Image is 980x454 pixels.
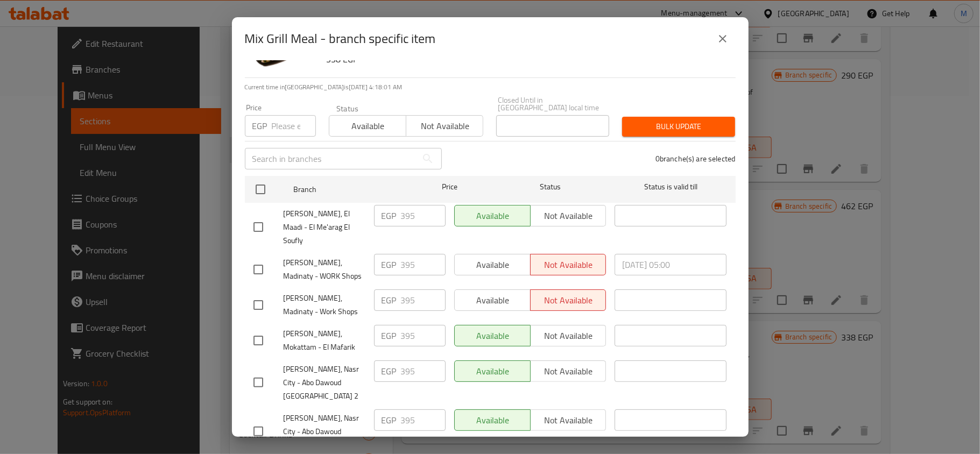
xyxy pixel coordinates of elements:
[382,258,397,271] p: EGP
[272,115,316,137] input: Please enter price
[401,205,446,226] input: Please enter price
[284,412,365,452] span: [PERSON_NAME], Nasr City - Abo Dawoud [GEOGRAPHIC_DATA] 2
[252,119,267,132] p: EGP
[414,180,485,194] span: Price
[334,118,402,134] span: Available
[329,115,406,137] button: Available
[401,360,446,382] input: Please enter price
[631,120,727,133] span: Bulk update
[411,118,479,134] span: Not available
[494,180,606,194] span: Status
[615,180,727,194] span: Status is valid till
[401,325,446,346] input: Please enter price
[382,414,397,427] p: EGP
[710,26,736,52] button: close
[382,365,397,378] p: EGP
[401,254,446,275] input: Please enter price
[284,363,365,403] span: [PERSON_NAME], Nasr City - Abo Dawoud [GEOGRAPHIC_DATA] 2
[245,82,736,92] p: Current time in [GEOGRAPHIC_DATA] is [DATE] 4:18:01 AM
[284,256,365,283] span: [PERSON_NAME], Madinaty - WORK Shops
[327,52,727,67] h6: 338 EGP
[382,294,397,307] p: EGP
[245,148,417,169] input: Search in branches
[284,207,365,247] span: [PERSON_NAME], El Maadi - El Me'arag El Soufly
[245,30,436,47] h2: Mix Grill Meal - branch specific item
[284,292,365,318] span: [PERSON_NAME], Madinaty - Work Shops
[401,289,446,311] input: Please enter price
[406,115,483,137] button: Not available
[293,183,405,196] span: Branch
[401,409,446,431] input: Please enter price
[284,327,365,354] span: [PERSON_NAME], Mokattam - El Mafarik
[382,329,397,342] p: EGP
[382,209,397,222] p: EGP
[622,117,735,137] button: Bulk update
[655,153,736,164] p: 0 branche(s) are selected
